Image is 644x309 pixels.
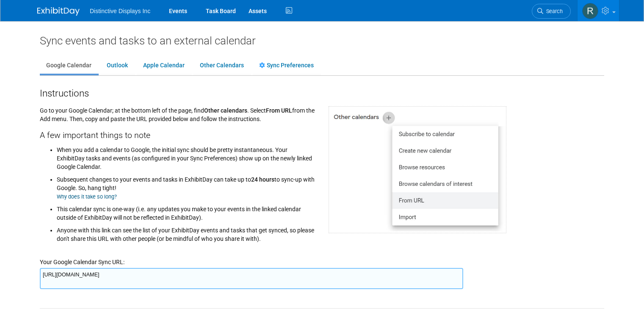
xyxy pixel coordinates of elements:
[57,171,316,201] li: Subsequent changes to your events and tasks in ExhibitDay can take up to to sync-up with Google. ...
[57,193,117,200] a: Why does it take so long?
[40,84,604,100] div: Instructions
[57,143,316,171] li: When you add a calendar to Google, the initial sync should be pretty instantaneous. Your ExhibitD...
[329,106,506,233] img: Google Calendar screen shot for adding external calendar
[204,107,247,114] span: Other calendars
[137,58,191,74] a: Apple Calendar
[40,123,316,141] div: A few important things to note
[543,8,563,14] span: Search
[582,3,598,19] img: ROBERT SARDIS
[251,176,274,183] span: 24 hours
[266,107,292,114] span: From URL
[37,7,80,16] img: ExhibitDay
[57,201,316,222] li: This calendar sync is one-way (i.e. any updates you make to your events in the linked calendar ou...
[40,268,463,289] textarea: [URL][DOMAIN_NAME]
[90,8,150,14] span: Distinctive Displays Inc
[57,222,316,243] li: Anyone with this link can see the list of your ExhibitDay events and tasks that get synced, so pl...
[193,58,250,74] a: Other Calendars
[33,100,322,247] div: Go to your Google Calendar; at the bottom left of the page, find . Select from the Add menu. Then...
[40,34,604,47] div: Sync events and tasks to an external calendar
[253,58,320,74] a: Sync Preferences
[40,58,98,74] a: Google Calendar
[532,4,571,19] a: Search
[100,58,134,74] a: Outlook
[40,247,604,266] div: Your Google Calendar Sync URL:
